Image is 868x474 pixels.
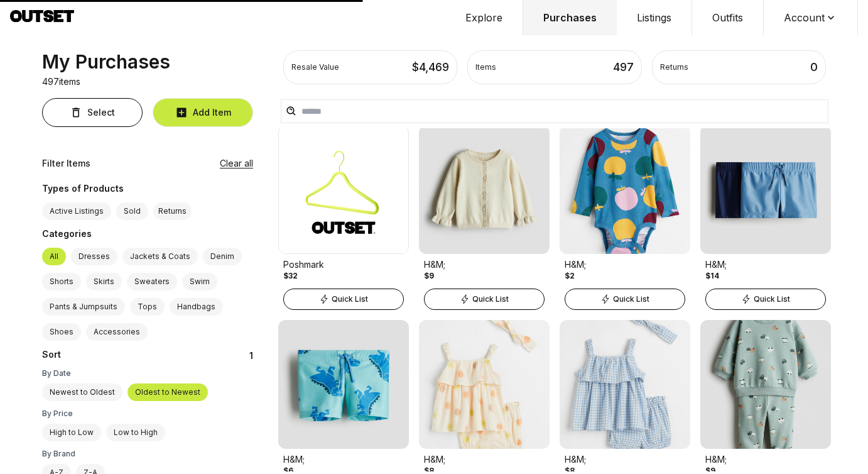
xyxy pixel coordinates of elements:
[419,286,550,310] a: Quick List
[560,125,690,254] img: Product Image
[424,271,434,281] div: $9
[220,157,253,170] button: Clear all
[419,125,550,310] a: Product ImageH&M;$9Quick List
[42,348,244,363] div: Sort
[283,271,298,281] div: $32
[42,273,81,290] label: Shorts
[42,228,253,243] div: Categories
[42,368,253,378] div: By Date
[127,383,208,401] label: Oldest to Newest
[700,125,831,310] a: Product ImageH&M;$14Quick List
[86,323,148,341] label: Accessories
[42,98,143,127] button: Select
[42,182,253,197] div: Types of Products
[332,294,368,304] span: Quick List
[419,320,550,449] img: Product Image
[424,453,545,466] div: H&M;
[42,449,253,459] div: By Brand
[42,383,122,401] label: Newest to Oldest
[700,286,831,310] a: Quick List
[86,273,122,290] label: Skirts
[475,62,496,72] div: Items
[42,157,90,170] div: Filter Items
[278,125,409,310] a: Product ImagePoshmark$32Quick List
[700,320,831,449] img: Product Image
[472,294,509,304] span: Quick List
[42,323,81,341] label: Shoes
[153,202,192,220] button: Returns
[705,453,826,466] div: H&M;
[42,75,80,88] p: 497 items
[42,348,253,363] div: 1
[130,298,165,316] label: Tops
[660,62,688,72] div: Returns
[560,320,690,449] img: Product Image
[565,258,685,271] div: H&M;
[613,294,649,304] span: Quick List
[116,202,148,220] label: Sold
[424,258,545,271] div: H&M;
[754,294,790,304] span: Quick List
[71,248,117,265] label: Dresses
[412,58,449,76] div: $ 4,469
[700,125,831,254] img: Product Image
[278,125,409,254] img: Product Image
[278,320,409,449] img: Product Image
[42,248,66,265] label: All
[565,271,575,281] div: $2
[560,125,690,310] a: Product ImageH&M;$2Quick List
[122,248,198,265] label: Jackets & Coats
[42,409,253,419] div: By Price
[291,62,339,72] div: Resale Value
[283,453,404,466] div: H&M;
[42,50,170,73] div: My Purchases
[419,125,550,254] img: Product Image
[705,258,826,271] div: H&M;
[203,248,242,265] label: Denim
[283,258,404,271] div: Poshmark
[42,424,101,441] label: High to Low
[705,271,719,281] div: $14
[42,298,125,316] label: Pants & Jumpsuits
[42,202,111,220] label: Active Listings
[613,58,634,76] div: 497
[565,453,685,466] div: H&M;
[153,98,253,127] button: Add Item
[182,273,217,290] label: Swim
[106,424,165,441] label: Low to High
[170,298,223,316] label: Handbags
[278,286,409,310] a: Quick List
[810,58,818,76] div: 0
[560,286,690,310] a: Quick List
[127,273,177,290] label: Sweaters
